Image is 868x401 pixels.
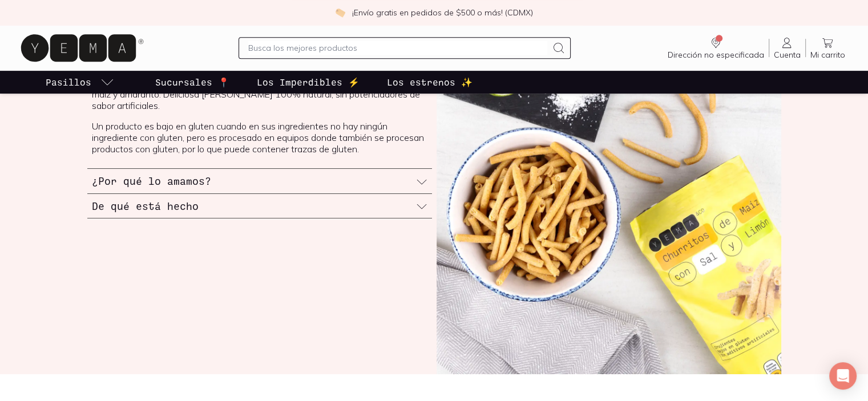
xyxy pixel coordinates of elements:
[248,41,548,55] input: Busca los mejores productos
[255,71,362,94] a: Los Imperdibles ⚡️
[774,50,801,60] span: Cuenta
[769,36,805,60] a: Cuenta
[387,75,473,89] p: Los estrenos ✨
[437,28,781,374] img: Churritos de Maíz con Sal y Limón
[668,50,764,60] span: Dirección no especificada
[92,77,427,111] p: Nuestros Churritos de Maíz con Sal y Limón son elaboradas a base de harina de maíz y amaranto. De...
[46,75,91,89] p: Pasillos
[92,120,427,155] p: Un producto es bajo en gluten cuando en sus ingredientes no hay ningún ingrediente con gluten, pe...
[352,7,533,18] p: ¡Envío gratis en pedidos de $500 o más! (CDMX)
[663,36,769,60] a: Dirección no especificada
[155,75,229,89] p: Sucursales 📍
[335,7,345,18] img: check
[829,362,857,390] div: Open Intercom Messenger
[153,71,232,94] a: Sucursales 📍
[385,71,475,94] a: Los estrenos ✨
[810,50,845,60] span: Mi carrito
[43,71,116,94] a: pasillo-todos-link
[806,36,850,60] a: Mi carrito
[92,173,211,188] h3: ¿Por qué lo amamos?
[257,75,360,89] p: Los Imperdibles ⚡️
[92,199,199,213] h3: De qué está hecho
